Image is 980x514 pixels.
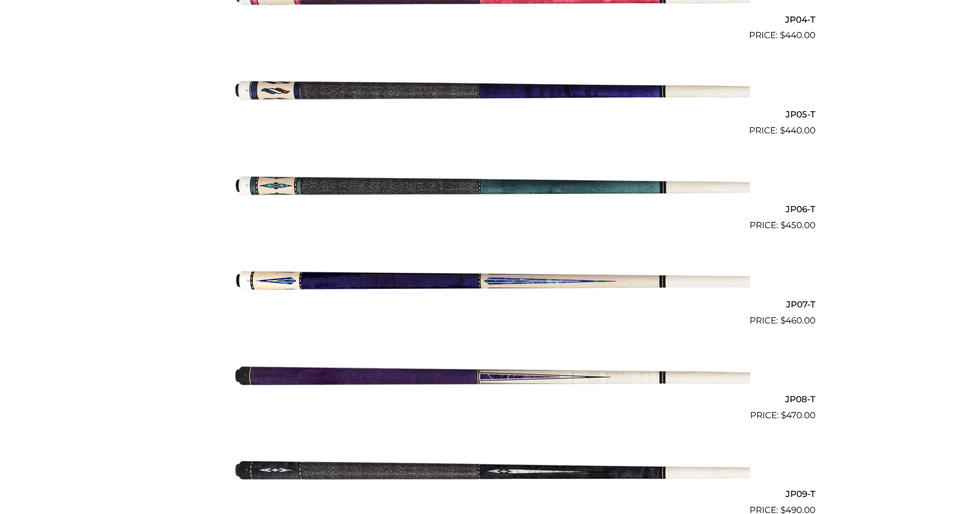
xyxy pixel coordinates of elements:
[165,46,815,137] a: JP05-T $440.00
[165,142,815,232] a: JP06-T $450.00
[230,332,750,418] img: JP08-T
[781,410,786,420] span: $
[165,485,815,504] h2: JP09-T
[230,46,750,133] img: JP05-T
[230,236,750,323] img: JP07-T
[780,220,786,230] span: $
[165,10,815,29] h2: JP04-T
[780,220,815,230] bdi: 450.00
[780,125,815,135] bdi: 440.00
[165,295,815,314] h2: JP07-T
[780,125,785,135] span: $
[780,30,785,40] span: $
[781,410,815,420] bdi: 470.00
[780,30,815,40] bdi: 440.00
[230,142,750,228] img: JP06-T
[165,105,815,124] h2: JP05-T
[780,315,786,325] span: $
[780,315,815,325] bdi: 460.00
[230,426,750,513] img: JP09-T
[165,332,815,422] a: JP08-T $470.00
[165,390,815,409] h2: JP08-T
[165,236,815,327] a: JP07-T $460.00
[165,200,815,219] h2: JP06-T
